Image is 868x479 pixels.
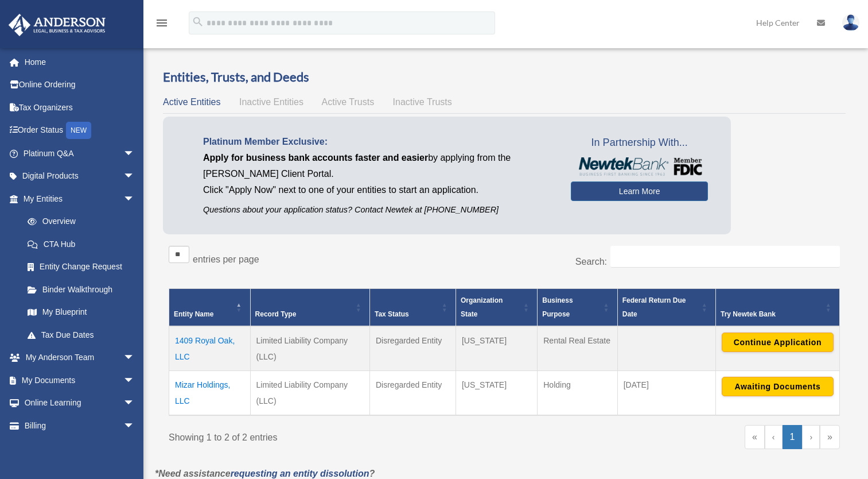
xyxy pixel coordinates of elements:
[722,333,834,352] button: Continue Application
[255,310,297,318] span: Record Type
[123,142,146,165] span: arrow_drop_down
[239,97,303,107] span: Inactive Entities
[722,377,834,396] button: Awaiting Documents
[8,437,152,460] a: Events Calendar
[820,425,840,449] a: Last
[322,97,375,107] span: Active Trusts
[123,392,146,415] span: arrow_drop_down
[393,97,452,107] span: Inactive Trusts
[174,310,213,318] span: Entity Name
[123,369,146,392] span: arrow_drop_down
[8,119,152,142] a: Order StatusNEW
[16,256,146,279] a: Entity Change Request
[169,288,251,326] th: Entity Name: Activate to invert sorting
[538,326,618,371] td: Rental Real Estate
[461,296,503,318] span: Organization State
[16,301,146,324] a: My Blueprint
[66,122,91,139] div: NEW
[155,469,375,478] em: *Need assistance ?
[369,288,456,326] th: Tax Status: Activate to sort
[16,210,141,233] a: Overview
[842,14,859,31] img: User Pic
[538,370,618,415] td: Holding
[617,370,715,415] td: [DATE]
[577,157,702,176] img: NewtekBankLogoSM.png
[571,134,708,152] span: In Partnership With...
[16,278,146,301] a: Binder Walkthrough
[169,370,251,415] td: Mizar Holdings, LLC
[231,469,369,478] a: requesting an entity dissolution
[203,203,554,217] p: Questions about your application status? Contact Newtek at [PHONE_NUMBER]
[783,425,803,449] a: 1
[369,370,456,415] td: Disregarded Entity
[203,153,428,163] span: Apply for business bank accounts faster and easier
[155,20,169,30] a: menu
[155,16,169,30] i: menu
[765,425,783,449] a: Previous
[575,257,607,266] label: Search:
[715,288,839,326] th: Try Newtek Bank : Activate to sort
[375,310,409,318] span: Tax Status
[802,425,820,449] a: Next
[203,182,554,198] p: Click "Apply Now" next to one of your entities to start an application.
[721,307,822,321] div: Try Newtek Bank
[571,181,708,201] a: Learn More
[8,142,152,165] a: Platinum Q&Aarrow_drop_down
[250,288,369,326] th: Record Type: Activate to sort
[16,323,146,346] a: Tax Due Dates
[8,187,146,210] a: My Entitiesarrow_drop_down
[169,326,251,371] td: 1409 Royal Oak, LLC
[203,150,554,182] p: by applying from the [PERSON_NAME] Client Portal.
[169,425,496,446] div: Showing 1 to 2 of 2 entries
[8,346,152,369] a: My Anderson Teamarrow_drop_down
[456,370,537,415] td: [US_STATE]
[250,326,369,371] td: Limited Liability Company (LLC)
[622,296,686,318] span: Federal Return Due Date
[123,414,146,438] span: arrow_drop_down
[369,326,456,371] td: Disregarded Entity
[163,68,846,86] h3: Entities, Trusts, and Deeds
[163,97,220,107] span: Active Entities
[203,134,554,150] p: Platinum Member Exclusive:
[123,187,146,211] span: arrow_drop_down
[193,254,259,264] label: entries per page
[538,288,618,326] th: Business Purpose: Activate to sort
[192,16,204,28] i: search
[250,370,369,415] td: Limited Liability Company (LLC)
[542,296,573,318] span: Business Purpose
[456,326,537,371] td: [US_STATE]
[8,74,152,96] a: Online Ordering
[8,414,152,437] a: Billingarrow_drop_down
[5,14,109,36] img: Anderson Advisors Platinum Portal
[456,288,537,326] th: Organization State: Activate to sort
[16,233,146,256] a: CTA Hub
[123,165,146,188] span: arrow_drop_down
[8,392,152,415] a: Online Learningarrow_drop_down
[8,165,152,188] a: Digital Productsarrow_drop_down
[8,51,152,74] a: Home
[745,425,765,449] a: First
[617,288,715,326] th: Federal Return Due Date: Activate to sort
[8,96,152,119] a: Tax Organizers
[8,369,152,392] a: My Documentsarrow_drop_down
[123,346,146,370] span: arrow_drop_down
